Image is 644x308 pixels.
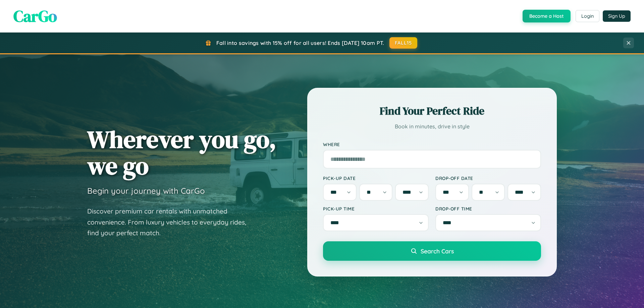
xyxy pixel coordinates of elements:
label: Drop-off Time [435,206,541,211]
button: Search Cars [323,241,541,261]
h1: Wherever you go, we go [87,126,276,179]
span: CarGo [13,5,57,27]
label: Drop-off Date [435,175,541,181]
p: Discover premium car rentals with unmatched convenience. From luxury vehicles to everyday rides, ... [87,206,255,239]
p: Book in minutes, drive in style [323,122,541,131]
label: Where [323,141,541,147]
span: Search Cars [421,247,454,255]
button: FALL15 [389,37,418,49]
h2: Find Your Perfect Ride [323,104,541,118]
button: Sign Up [603,10,631,22]
label: Pick-up Date [323,175,429,181]
button: Login [576,10,599,22]
button: Become a Host [523,10,571,22]
span: Fall into savings with 15% off for all users! Ends [DATE] 10am PT. [216,40,384,46]
label: Pick-up Time [323,206,429,211]
h3: Begin your journey with CarGo [87,186,205,196]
